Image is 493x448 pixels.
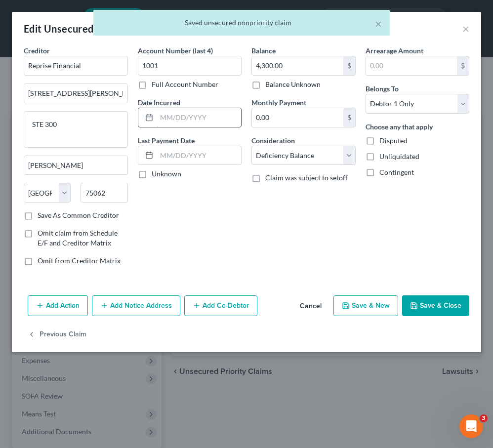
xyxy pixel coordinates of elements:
span: Disputed [379,136,408,145]
button: Add Notice Address [92,295,180,316]
span: Unliquidated [379,152,419,161]
span: Creditor [24,46,50,55]
label: Balance Unknown [265,80,321,89]
button: Add Co-Debtor [184,295,257,316]
div: Saved unsecured nonpriority claim [101,18,382,28]
input: XXXX [138,56,242,76]
label: Save As Common Creditor [38,210,119,220]
span: 3 [480,414,488,422]
label: Account Number (last 4) [138,45,213,56]
label: Last Payment Date [138,135,195,146]
button: Save & Close [402,295,469,316]
div: $ [343,108,355,127]
div: $ [457,56,469,75]
input: 0.00 [252,56,343,75]
input: MM/DD/YYYY [157,108,242,127]
span: Claim was subject to setoff [265,173,348,182]
div: $ [343,56,355,75]
input: Enter zip... [81,183,127,203]
input: 0.00 [252,108,343,127]
label: Full Account Number [152,80,218,89]
span: Omit claim from Schedule E/F and Creditor Matrix [38,229,118,247]
button: Add Action [28,295,88,316]
span: Belongs To [366,84,399,93]
button: Previous Claim [28,324,86,345]
label: Consideration [251,135,295,146]
input: Enter address... [24,84,127,103]
label: Date Incurred [138,97,180,108]
input: Enter city... [24,156,127,175]
button: Cancel [292,296,329,316]
input: 0.00 [366,56,457,75]
span: Omit from Creditor Matrix [38,256,121,265]
input: MM/DD/YYYY [157,146,242,165]
label: Arrearage Amount [366,45,423,56]
iframe: Intercom live chat [459,414,483,438]
button: Save & New [333,295,398,316]
label: Monthly Payment [251,97,306,108]
label: Balance [251,45,276,56]
input: Search creditor by name... [24,56,128,76]
label: Choose any that apply [366,122,433,132]
label: Unknown [152,169,181,179]
span: Contingent [379,168,414,176]
button: × [375,18,382,30]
